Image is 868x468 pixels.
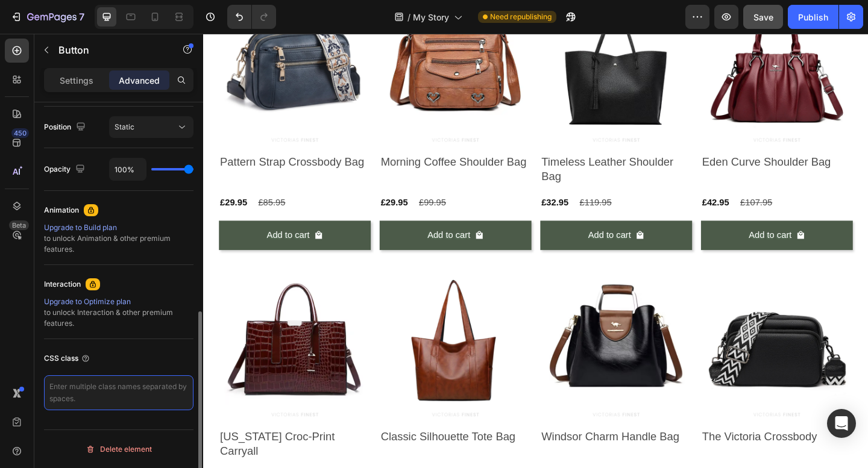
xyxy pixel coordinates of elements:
[44,296,193,307] div: Upgrade to Optimize plan
[366,429,532,448] h2: Windsor Charm Handle Bag
[17,255,182,420] a: New York Croc-Print Carryall
[44,279,81,290] div: Interaction
[192,204,357,236] button: Add to cart
[192,174,224,194] div: £29.95
[366,255,532,420] a: Windsor Charm Handle Bag
[366,131,532,164] h2: Timeless Leather Shoulder Bag
[5,5,90,29] button: 7
[109,116,193,138] button: Static
[9,220,29,230] div: Beta
[413,11,449,23] span: My Story
[203,34,868,468] iframe: Design area
[593,211,640,228] div: Add to cart
[44,222,193,233] div: Upgrade to Build plan
[753,12,773,22] span: Save
[541,174,573,194] div: £42.95
[86,442,152,457] div: Delete element
[244,211,290,228] div: Add to cart
[44,119,88,136] div: Position
[192,255,357,420] a: Classic Silhouette Tote Bag
[192,131,357,149] h2: Morning Coffee Shoulder Bag
[79,10,84,24] p: 7
[490,11,552,22] span: Need republishing
[110,158,146,180] input: Auto
[44,353,90,364] div: CSS class
[541,429,706,448] h2: The Victoria Crossbody
[17,429,182,463] h2: [US_STATE] Croc-Print Carryall
[366,204,532,236] button: Add to cart
[115,122,134,131] span: Static
[44,205,79,216] div: Animation
[60,74,93,87] p: Settings
[408,174,445,194] div: £119.95
[366,174,398,194] div: £32.95
[583,174,620,194] div: £107.95
[407,11,410,23] span: /
[44,161,87,178] div: Opacity
[11,128,29,138] div: 450
[44,440,193,459] button: Delete element
[58,174,90,194] div: £85.95
[788,5,838,29] button: Publish
[58,43,161,57] p: Button
[798,11,828,23] div: Publish
[119,74,160,87] p: Advanced
[44,296,193,329] div: to unlock Interaction & other premium features.
[233,174,265,194] div: £99.95
[17,131,182,149] h2: Pattern Strap Crossbody Bag
[17,204,182,236] button: Add to cart
[69,211,115,228] div: Add to cart
[192,429,357,448] h2: Classic Silhouette Tote Bag
[541,131,706,149] h2: Eden Curve Shoulder Bag
[541,255,706,420] a: The Victoria Crossbody
[44,222,193,255] div: to unlock Animation & other premium features.
[541,204,706,236] button: Add to cart
[827,409,856,438] div: Open Intercom Messenger
[227,5,276,29] div: Undo/Redo
[17,174,49,194] div: £29.95
[418,211,465,228] div: Add to cart
[743,5,783,29] button: Save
